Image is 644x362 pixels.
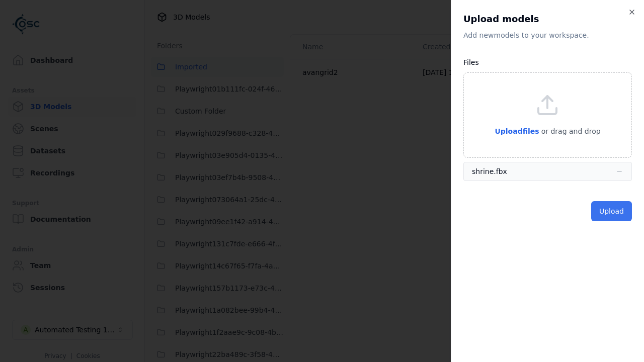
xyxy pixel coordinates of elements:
[591,201,632,221] button: Upload
[463,12,632,26] h2: Upload models
[539,125,601,137] p: or drag and drop
[463,30,632,40] p: Add new model s to your workspace.
[495,127,539,135] span: Upload files
[463,58,479,66] label: Files
[472,166,507,176] div: shrine.fbx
